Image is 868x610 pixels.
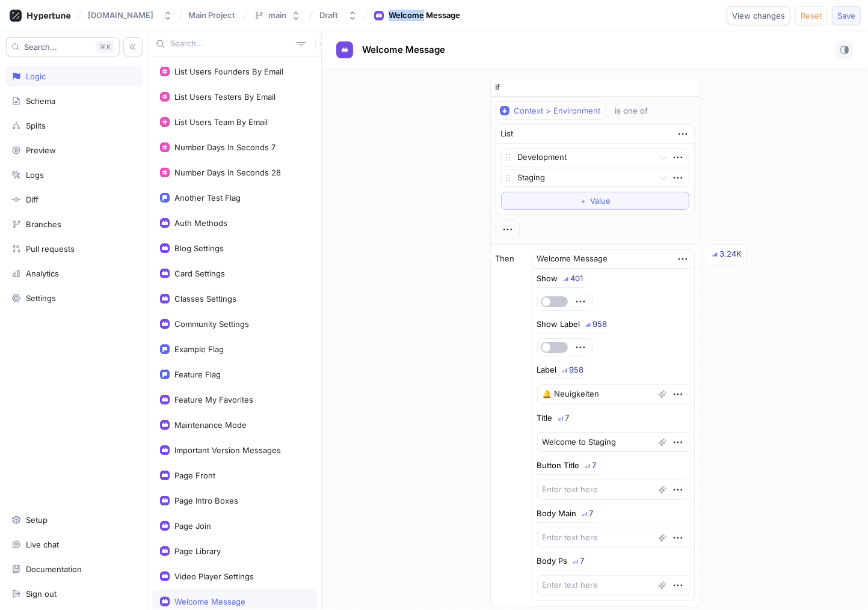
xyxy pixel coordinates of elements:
[501,192,689,210] button: ＋Value
[6,37,120,56] button: Search...K
[174,445,281,455] div: Important Version Messages
[537,320,580,328] div: Show Label
[537,510,577,517] div: Body Main
[174,420,247,430] div: Maintenance Mode
[174,395,253,404] div: Feature My Favorites
[570,366,584,374] div: 958
[26,145,56,155] div: Preview
[579,197,587,204] span: ＋
[6,559,143,579] a: Documentation
[537,366,557,374] div: Label
[174,370,221,379] div: Feature Flag
[174,243,224,253] div: Blog Settings
[26,96,55,106] div: Schema
[26,269,59,278] div: Analytics
[26,540,59,549] div: Live chat
[514,106,601,116] div: Context > Environment
[174,117,268,127] div: List Users Team By Email
[24,43,57,50] span: Search...
[537,414,553,422] div: Title
[26,564,82,574] div: Documentation
[537,462,580,469] div: Button Title
[362,45,445,55] span: Welcome Message
[832,6,861,25] button: Save
[26,589,57,599] div: Sign out
[174,92,275,102] div: List Users Testers By Email
[96,41,114,53] div: K
[589,510,594,517] div: 7
[496,102,606,120] button: Context > Environment
[174,319,249,329] div: Community Settings
[496,82,500,94] p: If
[26,72,46,81] div: Logic
[88,10,153,20] div: [DOMAIN_NAME]
[571,275,583,282] div: 401
[174,521,211,531] div: Page Join
[174,471,215,480] div: Page Front
[537,275,558,282] div: Show
[170,38,292,50] input: Search...
[537,384,689,404] textarea: 🔔 Neuigkeiten
[83,5,177,25] button: [DOMAIN_NAME]
[389,10,460,22] div: Welcome Message
[174,597,245,606] div: Welcome Message
[537,432,689,453] textarea: Welcome to Staging
[593,462,597,469] div: 7
[174,67,283,76] div: List Users Founders By Email
[26,219,61,229] div: Branches
[795,6,827,25] button: Reset
[174,218,227,228] div: Auth Methods
[26,244,75,254] div: Pull requests
[26,293,56,303] div: Settings
[590,197,611,204] span: Value
[174,294,236,303] div: Classes Settings
[315,5,362,25] button: Draft
[610,102,666,120] button: is one of
[26,195,38,204] div: Diff
[174,193,241,203] div: Another Test Flag
[174,546,221,556] div: Page Library
[727,6,790,25] button: View changes
[720,248,742,260] div: 3.24K
[174,142,275,152] div: Number Days In Seconds 7
[501,128,514,140] div: List
[26,121,46,130] div: Splits
[580,557,585,565] div: 7
[537,557,568,565] div: Body Ps
[174,168,281,177] div: Number Days In Seconds 28
[174,496,238,505] div: Page Intro Boxes
[593,320,608,328] div: 958
[174,572,254,581] div: Video Player Settings
[319,10,338,20] div: Draft
[565,414,570,422] div: 7
[268,10,286,20] div: main
[249,5,306,25] button: main
[174,269,225,278] div: Card Settings
[801,12,822,19] span: Reset
[188,11,235,19] span: Main Project
[615,106,648,116] div: is one of
[496,253,515,265] p: Then
[26,515,48,525] div: Setup
[537,253,608,265] div: Welcome Message
[174,344,224,354] div: Example Flag
[837,12,855,19] span: Save
[732,12,785,19] span: View changes
[26,170,44,180] div: Logs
